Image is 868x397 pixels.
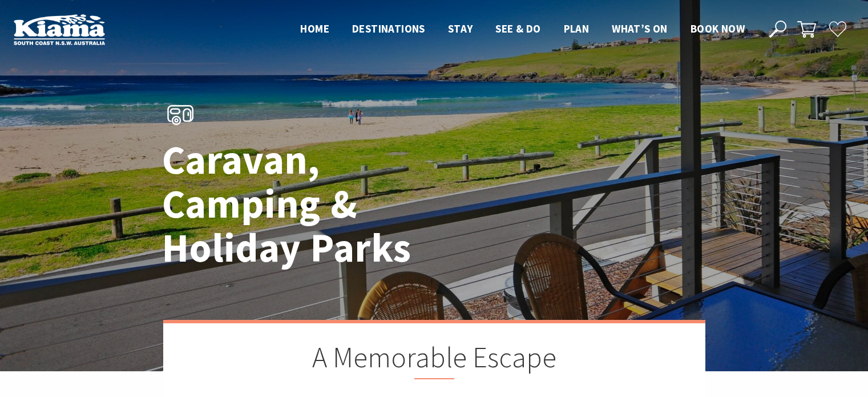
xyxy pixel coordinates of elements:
[14,14,105,45] img: Kiama Logo
[300,22,329,35] span: Home
[612,22,668,35] span: What’s On
[162,138,485,270] h1: Caravan, Camping & Holiday Parks
[220,340,648,379] h2: A Memorable Escape
[448,22,473,35] span: Stay
[691,22,745,35] span: Book now
[495,22,540,35] span: See & Do
[289,20,756,39] nav: Main Menu
[564,22,590,35] span: Plan
[352,22,425,35] span: Destinations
